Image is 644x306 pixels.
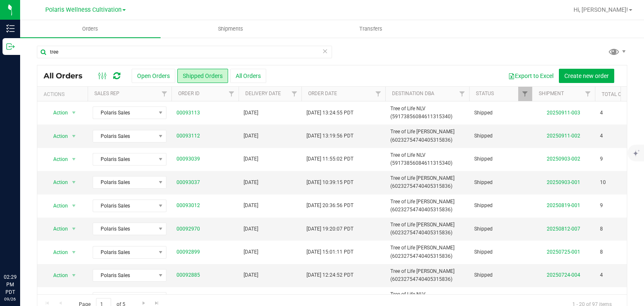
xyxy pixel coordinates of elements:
[37,46,332,58] input: Search Order ID, Destination, Customer PO...
[177,69,228,83] button: Shipped Orders
[225,87,239,101] a: Filter
[600,202,603,210] span: 9
[69,246,79,258] span: select
[177,132,200,140] a: 00093112
[547,249,580,255] a: 20250725-001
[474,132,527,140] span: Shipped
[158,87,171,101] a: Filter
[547,226,580,232] a: 20250812-007
[244,248,258,256] span: [DATE]
[322,46,328,57] span: Clear
[547,110,580,116] a: 20250911-003
[178,91,200,96] a: Order ID
[177,248,200,256] a: 00092899
[306,248,353,256] span: [DATE] 15:01:11 PDT
[46,270,68,281] span: Action
[207,25,254,33] span: Shipments
[244,179,258,187] span: [DATE]
[348,25,394,33] span: Transfers
[244,155,258,163] span: [DATE]
[518,87,532,101] a: Filter
[71,25,109,33] span: Orders
[390,267,464,283] span: Tree of Life [PERSON_NAME] (60232754740405315836)
[474,155,527,163] span: Shipped
[547,133,580,139] a: 20250911-002
[244,225,258,233] span: [DATE]
[25,238,35,248] iframe: Resource center unread badge
[69,293,79,304] span: select
[46,130,68,142] span: Action
[581,87,595,101] a: Filter
[390,198,464,214] span: Tree of Life [PERSON_NAME] (60232754740405315836)
[4,273,16,296] p: 02:29 PM PDT
[503,69,559,83] button: Export to Excel
[69,153,79,165] span: select
[474,271,527,279] span: Shipped
[244,132,258,140] span: [DATE]
[600,225,603,233] span: 8
[4,296,16,302] p: 09/26
[93,223,156,235] span: Polaris Sales
[69,270,79,281] span: select
[474,248,527,256] span: Shipped
[564,73,609,79] span: Create new order
[69,200,79,212] span: select
[390,221,464,237] span: Tree of Life [PERSON_NAME] (60232754740405315836)
[474,225,527,233] span: Shipped
[93,246,156,258] span: Polaris Sales
[474,202,527,210] span: Shipped
[306,132,353,140] span: [DATE] 13:19:56 PDT
[390,128,464,144] span: Tree of Life [PERSON_NAME] (60232754740405315836)
[244,202,258,210] span: [DATE]
[306,202,353,210] span: [DATE] 20:36:56 PDT
[46,153,68,165] span: Action
[539,91,564,96] a: Shipment
[46,176,68,188] span: Action
[6,42,15,51] inline-svg: Outbound
[547,272,580,278] a: 20250724-004
[177,179,200,187] a: 00093037
[600,248,603,256] span: 8
[574,6,628,13] span: Hi, [PERSON_NAME]!
[93,176,156,188] span: Polaris Sales
[8,239,34,264] iframe: Resource center
[69,130,79,142] span: select
[46,223,68,235] span: Action
[547,202,580,208] a: 20250819-001
[69,107,79,119] span: select
[94,91,119,96] a: Sales Rep
[93,153,156,165] span: Polaris Sales
[69,176,79,188] span: select
[390,244,464,260] span: Tree of Life [PERSON_NAME] (60232754740405315836)
[244,109,258,117] span: [DATE]
[177,155,200,163] a: 00093039
[45,6,122,13] span: Polaris Wellness Cultivation
[6,24,15,33] inline-svg: Inventory
[306,179,353,187] span: [DATE] 10:39:15 PDT
[306,271,353,279] span: [DATE] 12:24:52 PDT
[390,151,464,167] span: Tree of Life NLV (59173856084611315340)
[46,200,68,212] span: Action
[177,271,200,279] a: 00092885
[177,109,200,117] a: 00093113
[93,293,156,304] span: Polaris Sales
[69,223,79,235] span: select
[306,225,353,233] span: [DATE] 19:20:07 PDT
[230,69,266,83] button: All Orders
[476,91,494,96] a: Status
[161,20,301,38] a: Shipments
[547,179,580,185] a: 20250903-001
[46,107,68,119] span: Action
[600,179,606,187] span: 10
[559,69,614,83] button: Create new order
[306,109,353,117] span: [DATE] 13:24:55 PDT
[390,105,464,121] span: Tree of Life NLV (59173856084611315340)
[390,174,464,190] span: Tree of Life [PERSON_NAME] (60232754740405315836)
[371,87,385,101] a: Filter
[547,156,580,162] a: 20250903-002
[93,107,156,119] span: Polaris Sales
[455,87,469,101] a: Filter
[93,200,156,212] span: Polaris Sales
[177,202,200,210] a: 00093012
[46,293,68,304] span: Action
